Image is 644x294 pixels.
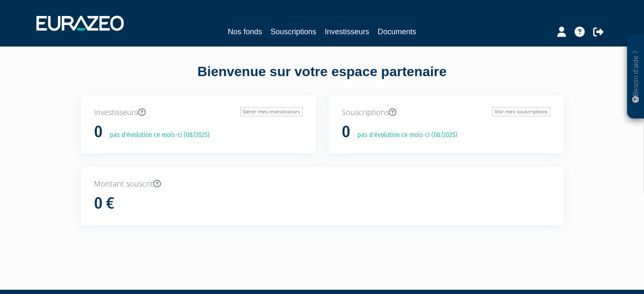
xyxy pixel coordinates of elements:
img: 1732889491-logotype_eurazeo_blanc_rvb.png [36,16,124,31]
p: Souscriptions [342,107,550,118]
a: Voir mes souscriptions [492,107,550,116]
h1: 0 [342,123,350,141]
p: pas d'évolution ce mois-ci (08/2025) [104,130,210,140]
h1: 0 [94,123,102,141]
p: pas d'évolution ce mois-ci (08/2025) [351,130,457,140]
h1: 0 € [94,195,114,212]
p: Besoin d'aide ? [631,38,641,115]
a: Documents [378,26,416,38]
a: Gérer mes investisseurs [240,107,303,116]
div: Bienvenue sur votre espace partenaire [75,62,570,95]
a: Nos fonds [228,26,262,38]
a: Souscriptions [271,26,316,38]
p: Montant souscrit [94,179,550,190]
a: Investisseurs [325,26,369,38]
p: Investisseurs [94,107,303,118]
